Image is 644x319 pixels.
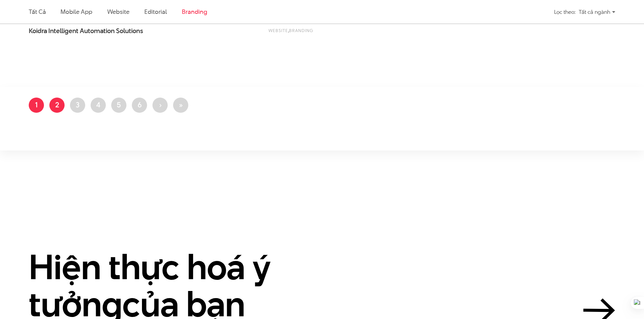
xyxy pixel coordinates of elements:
[579,6,615,18] div: Tất cả ngành
[49,98,65,113] a: 2
[111,98,126,113] a: 5
[132,98,147,113] a: 6
[116,26,143,35] span: Solutions
[144,7,167,16] a: Editorial
[70,98,85,113] a: 3
[199,27,313,40] div: ,
[61,7,92,16] a: Mobile app
[29,27,164,44] a: Koidra Intelligent Automation Solutions
[48,26,78,35] span: Intelligent
[289,27,313,33] a: Branding
[29,7,46,16] a: Tất cả
[554,6,575,18] div: Lọc theo:
[29,26,47,35] span: Koidra
[107,7,129,16] a: Website
[159,100,162,110] span: ›
[91,98,106,113] a: 4
[178,100,183,110] span: »
[80,26,115,35] span: Automation
[182,7,207,16] a: Branding
[268,27,288,33] a: Website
